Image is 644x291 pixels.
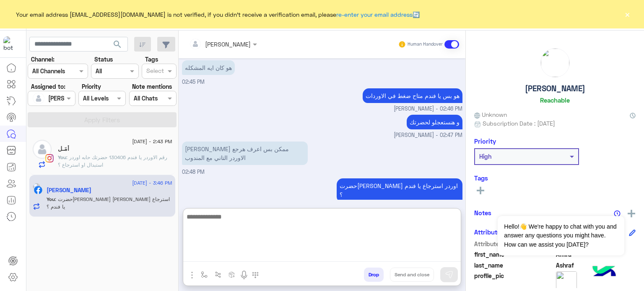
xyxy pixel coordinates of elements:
[474,271,554,291] span: profile_pic
[45,154,54,162] img: Instagram
[82,82,101,91] label: Priority
[474,137,496,145] h6: Priority
[540,96,570,104] h6: Reachable
[182,169,205,175] span: 02:48 PM
[182,60,235,75] p: 9/9/2025, 2:45 PM
[336,11,413,18] a: re-enter your email address
[58,154,167,168] span: رقم الاوردر يا فندم 130406 حضرتك حابه اوردر استبدال او استرجاع ؟
[483,119,555,128] span: Subscription Date : [DATE]
[390,268,434,282] button: Send and close
[28,112,177,127] button: Apply Filters
[252,272,259,278] img: make a call
[225,268,239,281] button: create order
[3,36,18,52] img: 919860931428189
[94,55,113,64] label: Status
[47,196,170,210] span: حضرتك ليكي اوردر استرجاع يا فندم ؟
[132,179,172,187] span: [DATE] - 3:46 PM
[33,140,52,159] img: defaultAdmin.png
[197,268,211,281] button: select flow
[47,187,91,194] h5: Amira Ashraf
[628,210,635,217] img: add
[58,145,69,152] h5: أَمَـل
[337,178,462,202] p: 9/9/2025, 3:46 PM
[16,10,420,19] span: Your email address [EMAIL_ADDRESS][DOMAIN_NAME] is not verified, if you didn't receive a verifica...
[182,79,205,85] span: 02:45 PM
[474,110,507,119] span: Unknown
[394,131,462,139] span: [PERSON_NAME] - 02:47 PM
[187,270,197,280] img: send attachment
[525,84,585,93] h5: [PERSON_NAME]
[445,270,453,279] img: send message
[363,88,462,103] p: 9/9/2025, 2:46 PM
[229,271,235,278] img: create order
[31,55,55,64] label: Channel:
[145,66,164,77] div: Select
[239,270,249,280] img: send voice note
[182,142,308,165] p: 9/9/2025, 2:48 PM
[34,186,42,194] img: Facebook
[132,138,172,145] span: [DATE] - 2:43 PM
[556,261,636,270] span: Ashraf
[364,268,384,282] button: Drop
[58,154,66,160] span: You
[201,271,208,278] img: select flow
[33,183,40,191] img: picture
[474,174,636,182] h6: Tags
[474,209,491,216] h6: Notes
[394,105,462,113] span: [PERSON_NAME] - 02:46 PM
[107,37,128,55] button: search
[145,55,158,64] label: Tags
[215,271,221,278] img: Trigger scenario
[132,82,172,91] label: Note mentions
[474,261,554,270] span: last_name
[31,82,65,91] label: Assigned to:
[47,196,55,202] span: You
[407,115,462,129] p: 9/9/2025, 2:47 PM
[589,258,619,287] img: hulul-logo.png
[498,216,624,255] span: Hello!👋 We're happy to chat with you and answer any questions you might have. How can we assist y...
[112,39,122,49] span: search
[541,49,569,77] img: picture
[474,250,554,259] span: first_name
[408,41,443,48] small: Human Handover
[474,239,554,248] span: Attribute Name
[474,228,504,236] h6: Attributes
[33,93,44,104] img: defaultAdmin.png
[211,268,225,281] button: Trigger scenario
[623,10,631,18] button: ×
